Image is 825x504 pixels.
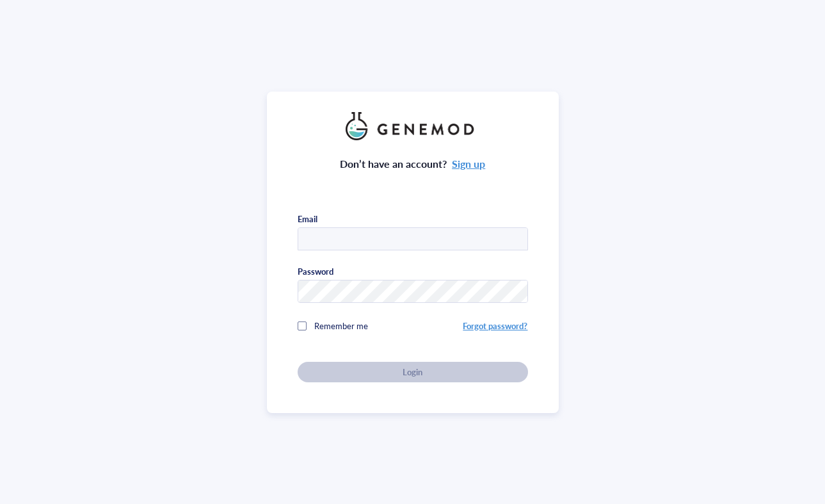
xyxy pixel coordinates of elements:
[298,266,333,277] div: Password
[346,112,480,140] img: genemod_logo_light-BcqUzbGq.png
[314,320,368,332] span: Remember me
[452,156,485,171] a: Sign up
[298,213,317,225] div: Email
[463,320,527,332] a: Forgot password?
[340,156,486,172] div: Don’t have an account?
